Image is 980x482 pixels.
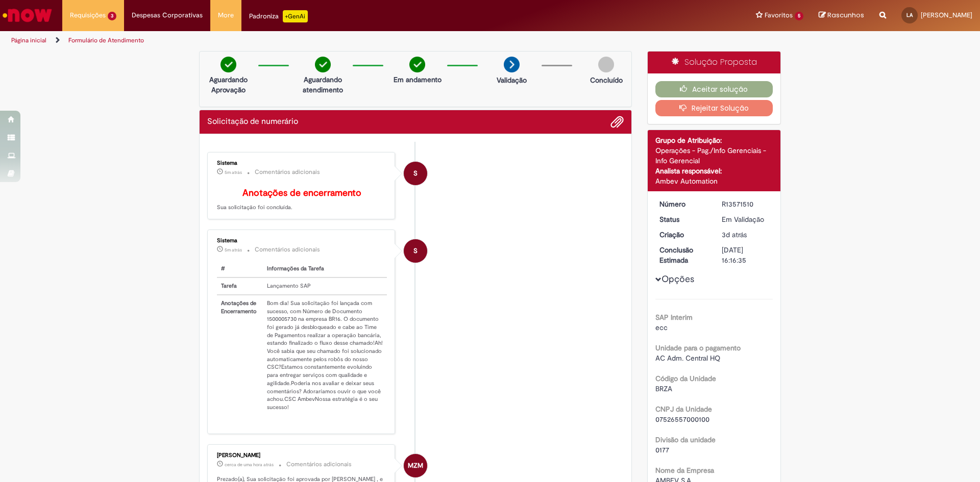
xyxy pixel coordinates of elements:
span: LA [906,12,913,18]
span: S [413,161,418,186]
div: Sistema [217,238,387,244]
time: 26/09/2025 16:16:31 [722,230,747,239]
a: Página inicial [11,36,46,44]
div: Operações - Pag./Info Gerenciais - Info Gerencial [655,145,773,166]
span: 3 [108,12,116,20]
img: arrow-next.png [504,57,520,72]
th: Tarefa [217,277,263,295]
span: 0177 [655,445,669,454]
b: Anotações de encerramento [242,187,361,199]
span: 3d atrás [722,230,747,239]
dt: Criação [652,230,715,240]
p: Em andamento [394,74,442,85]
div: Marcelo Zaninari Mazzon [404,454,427,477]
span: [PERSON_NAME] [921,11,972,19]
span: ecc [655,323,668,332]
div: Grupo de Atribuição: [655,135,773,145]
th: # [217,261,263,277]
img: check-circle-green.png [315,57,331,72]
td: Bom dia! Sua solicitação foi lançada com sucesso, com Número de Documento 1500005730 na empresa B... [263,295,387,416]
p: Concluído [590,75,623,85]
dt: Status [652,214,715,224]
h2: Solicitação de numerário Histórico de tíquete [207,117,298,126]
span: cerca de uma hora atrás [225,462,274,468]
dt: Conclusão Estimada [652,245,715,265]
div: Sistema [217,160,387,166]
button: Rejeitar Solução [655,100,773,116]
div: System [404,162,427,185]
b: Código da Unidade [655,374,716,383]
p: +GenAi [283,10,308,22]
span: BRZA [655,384,672,393]
p: Aguardando Aprovação [204,74,253,95]
button: Adicionar anexos [610,115,624,129]
span: Despesas Corporativas [132,10,203,20]
div: Solução Proposta [648,52,781,73]
p: Validação [497,75,527,85]
img: ServiceNow [1,5,54,26]
div: Analista responsável: [655,166,773,176]
span: More [218,10,234,20]
span: Rascunhos [827,10,864,20]
dt: Número [652,199,715,209]
span: MZM [408,453,423,478]
div: System [404,239,427,263]
b: Nome da Empresa [655,466,714,475]
span: Requisições [70,10,106,20]
p: Aguardando atendimento [298,74,348,95]
span: Favoritos [765,10,793,20]
time: 29/09/2025 09:32:28 [225,169,242,175]
div: Ambev Automation [655,176,773,186]
span: 5m atrás [225,169,242,175]
th: Anotações de Encerramento [217,295,263,416]
a: Formulário de Atendimento [68,36,144,44]
img: img-circle-grey.png [598,57,614,72]
span: 5 [795,12,803,20]
div: [PERSON_NAME] [217,452,387,459]
img: check-circle-green.png [220,57,236,72]
span: 5m atrás [225,247,242,253]
span: AC Adm. Central HQ [655,353,720,363]
small: Comentários adicionais [255,245,320,254]
div: [DATE] 16:16:35 [722,245,769,265]
a: Rascunhos [819,11,864,20]
b: SAP Interim [655,313,693,322]
small: Comentários adicionais [255,168,320,176]
div: Em Validação [722,214,769,224]
b: Unidade para o pagamento [655,343,741,352]
img: check-circle-green.png [409,57,425,72]
th: Informações da Tarefa [263,261,387,277]
div: 26/09/2025 16:16:31 [722,230,769,240]
ul: Trilhas de página [8,31,646,50]
time: 29/09/2025 09:32:26 [225,247,242,253]
b: CNPJ da Unidade [655,404,712,414]
b: Divisão da unidade [655,435,716,444]
button: Aceitar solução [655,81,773,97]
span: S [413,239,418,263]
span: 07526557000100 [655,415,709,424]
td: Lançamento SAP [263,277,387,295]
div: R13571510 [722,199,769,209]
p: Sua solicitação foi concluída. [217,188,387,212]
small: Comentários adicionais [286,460,352,469]
div: Padroniza [249,10,308,22]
